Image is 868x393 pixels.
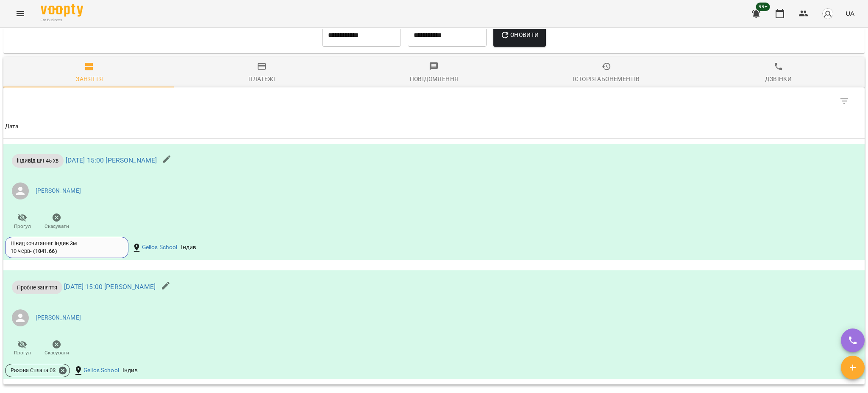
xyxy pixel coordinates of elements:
[121,365,140,376] div: Індив
[45,223,69,230] span: Скасувати
[142,243,178,252] a: Gelios School
[76,74,103,84] div: Заняття
[41,4,83,17] img: Voopty Logo
[842,6,858,21] button: UA
[36,187,81,195] a: [PERSON_NAME]
[573,74,640,84] div: Історія абонементів
[66,156,157,164] a: [DATE] 15:00 [PERSON_NAME]
[11,247,57,255] div: 10 черв -
[248,74,275,84] div: Платежі
[11,240,123,247] div: Швидкочитання: Індив 3м
[14,223,31,230] span: Прогул
[410,74,459,84] div: Повідомлення
[6,367,61,374] span: Разова Сплата 0 $
[765,74,792,84] div: Дзвінки
[3,87,865,115] div: Table Toolbar
[846,9,854,18] span: UA
[45,349,69,357] span: Скасувати
[5,337,39,360] button: Прогул
[10,3,31,24] button: Menu
[33,248,56,254] b: ( 1041.66 )
[5,364,70,377] div: Разова Сплата 0$
[5,121,19,132] div: Дата
[39,210,74,233] button: Скасувати
[500,30,539,40] span: Оновити
[834,91,854,111] button: Фільтр
[493,23,545,47] button: Оновити
[12,284,62,292] span: Пробне заняття
[756,3,770,11] span: 99+
[179,241,198,253] div: Індив
[14,349,31,357] span: Прогул
[5,121,19,132] div: Sort
[5,237,128,258] div: Швидкочитання: Індив 3м10 черв- (1041.66)
[83,366,119,375] a: Gelios School
[12,157,64,165] span: індивід шч 45 хв
[822,8,834,20] img: avatar_s.png
[64,283,156,291] a: [DATE] 15:00 [PERSON_NAME]
[36,314,81,322] a: [PERSON_NAME]
[5,121,863,132] span: Дата
[41,17,83,23] span: For Business
[39,337,74,360] button: Скасувати
[5,210,39,233] button: Прогул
